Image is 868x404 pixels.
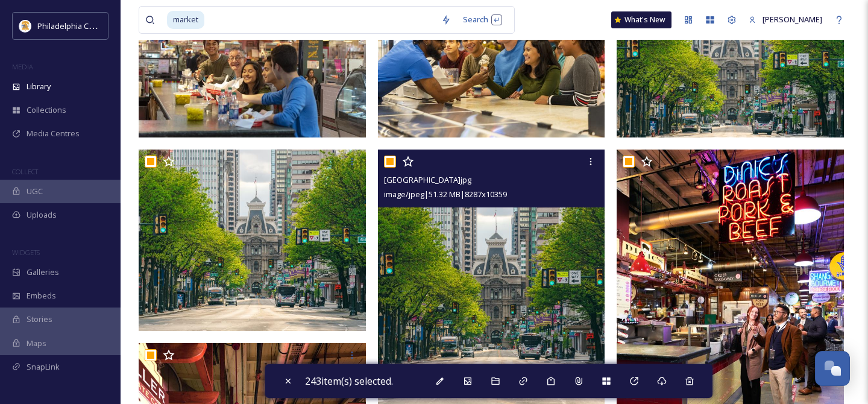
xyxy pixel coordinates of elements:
[743,8,828,31] a: [PERSON_NAME]
[27,186,43,197] span: UGC
[139,150,366,332] img: City Hall Market Street.jpg
[27,209,57,221] span: Uploads
[27,267,59,278] span: Galleries
[12,62,33,71] span: MEDIA
[384,174,471,185] span: [GEOGRAPHIC_DATA]jpg
[12,248,40,257] span: WIDGETS
[167,11,204,28] span: market
[457,8,508,31] div: Search
[19,20,31,32] img: download.jpeg
[611,11,671,28] a: What's New
[12,167,38,176] span: COLLECT
[27,290,56,301] span: Embeds
[763,14,822,25] span: [PERSON_NAME]
[27,314,52,325] span: Stories
[305,374,393,388] span: 243 item(s) selected.
[27,128,80,139] span: Media Centres
[27,338,46,349] span: Maps
[384,189,507,200] span: image/jpeg | 51.32 MB | 8287 x 10359
[815,351,850,386] button: Open Chat
[27,81,51,92] span: Library
[27,104,66,116] span: Collections
[37,20,190,31] span: Philadelphia Convention & Visitors Bureau
[27,361,60,373] span: SnapLink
